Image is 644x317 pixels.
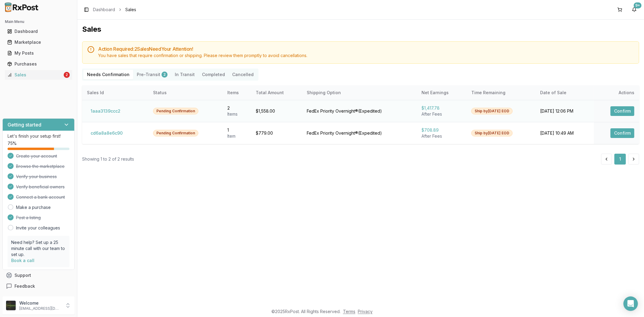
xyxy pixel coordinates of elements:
span: Browse the marketplace [16,163,65,169]
div: Purchases [7,61,70,67]
h5: Action Required: 2 Sale s Need Your Attention! [98,46,634,51]
button: Marketplace [2,37,75,47]
button: Confirm [610,128,634,138]
div: [DATE] 10:49 AM [540,130,589,136]
h1: Sales [82,24,639,34]
p: Need help? Set up a 25 minute call with our team to set up. [11,239,66,258]
button: 1aaa3139ccc2 [87,106,124,116]
a: Invite your colleagues [16,225,60,231]
div: Pending Confirmation [153,108,198,114]
div: You have sales that require confirmation or shipping. Please review them promptly to avoid cancel... [98,53,634,59]
button: 9+ [630,5,639,14]
div: $1,558.00 [256,108,297,114]
h3: Getting started [8,121,41,128]
span: Verify beneficial owners [16,184,65,190]
div: Item [227,133,246,139]
div: $708.89 [421,127,462,133]
span: Verify your business [16,174,57,180]
button: Dashboard [2,27,75,36]
h2: Main Menu [5,19,72,24]
a: Dashboard [5,26,72,37]
button: Support [2,270,75,281]
a: Book a call [11,258,34,263]
div: Item s [227,111,246,117]
div: $1,417.78 [421,105,462,111]
th: Total Amount [251,85,302,100]
div: $779.00 [256,130,297,136]
img: User avatar [6,301,16,310]
div: After Fees [421,111,462,117]
button: 1 [614,154,626,165]
th: Actions [594,85,639,100]
span: Create your account [16,153,57,159]
button: Sales2 [2,70,75,80]
button: Pre-Transit [133,70,171,79]
p: Welcome [19,300,61,306]
a: My Posts [5,48,72,59]
button: cd6a8a8e6c90 [87,128,126,138]
th: Status [148,85,223,100]
button: Confirm [610,106,634,116]
div: [DATE] 12:06 PM [540,108,589,114]
th: Time Remaining [466,85,535,100]
button: Purchases [2,59,75,69]
nav: breadcrumb [93,7,136,13]
div: Dashboard [7,28,70,34]
div: Pending Confirmation [153,130,198,136]
div: Showing 1 to 2 of 2 results [82,156,134,162]
button: Feedback [2,281,75,292]
div: 2 [64,72,70,78]
a: Make a purchase [16,204,51,210]
div: Marketplace [7,39,70,45]
div: 9+ [634,2,642,8]
div: 2 [227,105,246,111]
a: Terms [343,309,355,314]
p: Let's finish your setup first! [8,133,69,139]
button: In Transit [171,70,198,79]
div: Ship by [DATE] EOD [471,108,513,114]
div: After Fees [421,133,462,139]
p: [EMAIL_ADDRESS][DOMAIN_NAME] [19,306,61,311]
span: 75 % [8,140,17,146]
div: Open Intercom Messenger [623,296,638,311]
a: Sales2 [5,69,72,80]
th: Date of Sale [536,85,594,100]
button: My Posts [2,48,75,58]
div: 1 [227,127,246,133]
img: RxPost Logo [2,2,41,12]
a: Privacy [358,309,373,314]
span: Post a listing [16,215,41,221]
div: My Posts [7,50,70,56]
a: Dashboard [93,7,115,13]
th: Sales Id [82,85,148,100]
div: Sales [7,72,62,78]
th: Items [223,85,251,100]
span: Sales [125,7,136,13]
th: Shipping Option [302,85,417,100]
span: Connect a bank account [16,194,65,200]
div: Ship by [DATE] EOD [471,130,513,136]
div: 2 [162,72,168,78]
div: FedEx Priority Overnight® ( Expedited ) [307,130,412,136]
a: Purchases [5,59,72,69]
button: Cancelled [229,70,257,79]
button: Needs Confirmation [83,70,133,79]
button: Completed [198,70,229,79]
div: FedEx Priority Overnight® ( Expedited ) [307,108,412,114]
span: Feedback [14,283,35,289]
th: Net Earnings [417,85,466,100]
a: Marketplace [5,37,72,48]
